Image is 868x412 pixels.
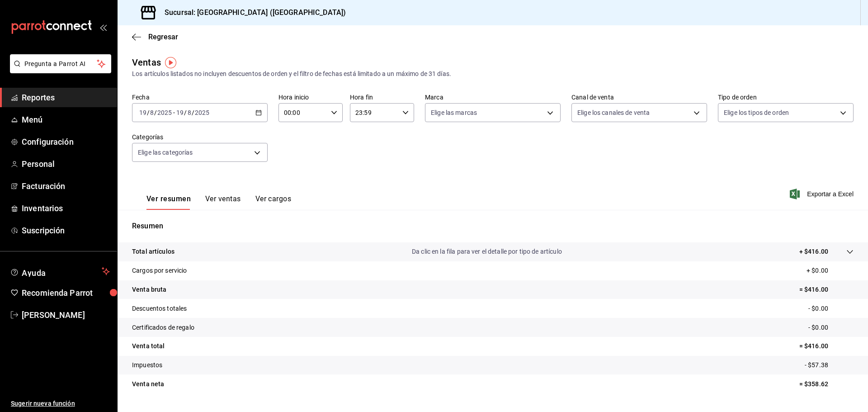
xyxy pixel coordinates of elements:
div: Ventas [132,56,161,69]
input: -- [187,109,192,116]
span: / [147,109,150,116]
p: - $57.38 [805,360,854,370]
span: Elige las categorías [138,148,193,157]
span: - [173,109,175,116]
label: Fecha [132,94,268,100]
p: - $0.00 [808,323,854,332]
input: -- [176,109,184,116]
p: = $358.62 [799,379,854,389]
span: Elige los tipos de orden [724,108,789,117]
p: Venta total [132,341,165,351]
span: Menú [22,114,110,126]
input: -- [139,109,147,116]
p: Venta bruta [132,285,166,294]
span: Pregunta a Parrot AI [24,59,97,69]
span: Recomienda Parrot [22,287,110,299]
label: Hora fin [350,94,414,100]
p: - $0.00 [808,304,854,313]
span: Inventarios [22,202,110,214]
span: Sugerir nueva función [11,399,110,408]
label: Tipo de orden [718,94,854,100]
div: navigation tabs [146,194,291,210]
span: Personal [22,158,110,170]
input: ---- [194,109,210,116]
button: Exportar a Excel [792,189,854,199]
p: = $416.00 [799,285,854,294]
input: -- [150,109,154,116]
p: Da clic en la fila para ver el detalle por tipo de artículo [412,247,562,256]
span: Regresar [148,33,178,41]
span: Suscripción [22,224,110,237]
span: Configuración [22,136,110,148]
button: open_drawer_menu [99,24,107,31]
img: Tooltip marker [165,57,176,68]
span: Ayuda [22,266,98,277]
button: Ver cargos [255,194,292,210]
p: Venta neta [132,379,164,389]
p: Cargos por servicio [132,266,187,275]
label: Categorías [132,134,268,140]
span: Elige los canales de venta [577,108,650,117]
p: = $416.00 [799,341,854,351]
a: Pregunta a Parrot AI [6,66,111,75]
p: Resumen [132,221,854,232]
button: Ver ventas [205,194,241,210]
span: Reportes [22,91,110,104]
span: / [184,109,187,116]
button: Ver resumen [146,194,191,210]
p: + $0.00 [807,266,854,275]
span: / [192,109,194,116]
span: Facturación [22,180,110,192]
input: ---- [157,109,172,116]
p: Certificados de regalo [132,323,194,332]
label: Canal de venta [571,94,707,100]
p: Impuestos [132,360,162,370]
button: Pregunta a Parrot AI [10,54,111,73]
span: / [154,109,157,116]
span: Elige las marcas [431,108,477,117]
h3: Sucursal: [GEOGRAPHIC_DATA] ([GEOGRAPHIC_DATA]) [157,7,346,18]
label: Marca [425,94,561,100]
p: + $416.00 [799,247,828,256]
p: Total artículos [132,247,175,256]
p: Descuentos totales [132,304,187,313]
div: Los artículos listados no incluyen descuentos de orden y el filtro de fechas está limitado a un m... [132,69,854,79]
label: Hora inicio [278,94,343,100]
span: [PERSON_NAME] [22,309,110,321]
button: Regresar [132,33,178,41]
